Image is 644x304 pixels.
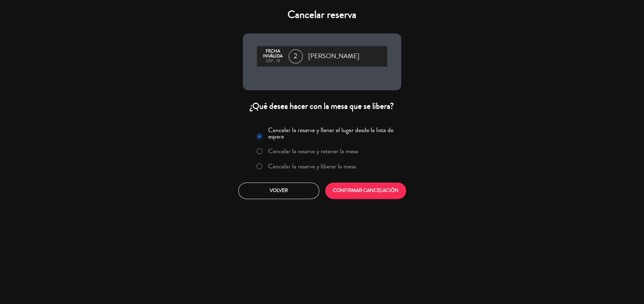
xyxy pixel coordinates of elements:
span: 2 [289,49,303,63]
button: Volver [238,182,319,199]
h4: Cancelar reserva [243,8,401,21]
div: ¿Qué desea hacer con la mesa que se libera? [243,101,401,112]
span: [PERSON_NAME] [308,51,359,62]
div: sep., 19 [260,59,285,64]
label: Cancelar la reserva y liberar la mesa [268,163,356,169]
label: Cancelar la reserva y retener la mesa [268,148,358,154]
label: Cancelar la reserva y llenar el lugar desde la lista de espera [268,127,397,139]
button: CONFIRMAR CANCELACIÓN [325,182,406,199]
div: Fecha inválida [260,49,285,59]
